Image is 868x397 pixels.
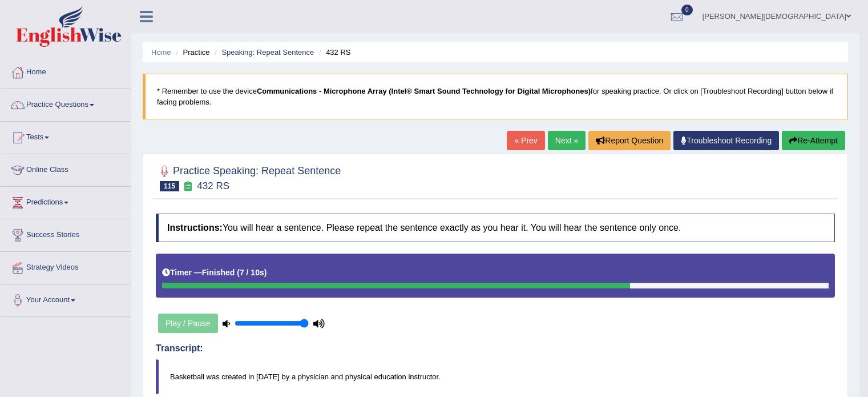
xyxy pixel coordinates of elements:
[167,223,223,232] b: Instructions:
[782,131,845,150] button: Re-Attempt
[1,89,131,118] a: Practice Questions
[1,219,131,248] a: Success Stories
[156,359,835,394] blockquote: Basketball was created in [DATE] by a physician and physical education instructor.
[1,187,131,215] a: Predictions
[1,122,131,150] a: Tests
[182,181,194,192] small: Exam occurring question
[507,131,544,150] a: « Prev
[202,268,235,277] b: Finished
[681,5,693,15] span: 0
[173,47,209,58] li: Practice
[264,268,267,277] b: )
[1,284,131,313] a: Your Account
[548,131,586,150] a: Next »
[237,268,240,277] b: (
[151,48,171,57] a: Home
[156,163,341,191] h2: Practice Speaking: Repeat Sentence
[316,47,351,58] li: 432 RS
[673,131,779,150] a: Troubleshoot Recording
[162,268,267,277] h5: Timer —
[221,48,314,57] a: Speaking: Repeat Sentence
[160,181,179,191] span: 115
[1,57,131,85] a: Home
[156,343,835,354] h4: Transcript:
[257,87,591,95] b: Communications - Microphone Array (Intel® Smart Sound Technology for Digital Microphones)
[1,154,131,183] a: Online Class
[197,181,229,191] small: 432 RS
[143,74,848,119] blockquote: * Remember to use the device for speaking practice. Or click on [Troubleshoot Recording] button b...
[156,214,835,242] h4: You will hear a sentence. Please repeat the sentence exactly as you hear it. You will hear the se...
[240,268,264,277] b: 7 / 10s
[588,131,671,150] button: Report Question
[1,252,131,280] a: Strategy Videos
